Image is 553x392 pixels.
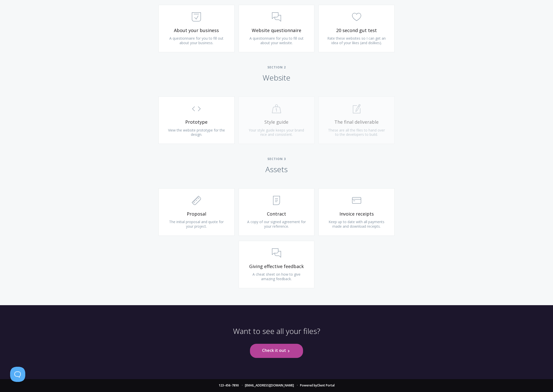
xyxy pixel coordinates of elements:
a: Giving effective feedback A cheat sheet on how to give amazing feedback. [239,241,315,288]
a: [EMAIL_ADDRESS][DOMAIN_NAME] [245,383,294,387]
span: View the website prototype for the design. [168,128,225,137]
a: Prototype View the website prototype for the design. [158,96,235,144]
span: A copy of our signed agreement for your reference. [247,219,306,229]
span: Rate these websites so I can get an idea of your likes (and dislikes). [327,36,386,45]
a: Proposal The initial proposal and quote for your project. [158,188,235,236]
span: A questionnaire for you to fill out about your business. [169,36,223,45]
span: Contract [246,211,307,217]
span: 20 second gut test [326,28,387,33]
span: Giving effective feedback [246,264,307,269]
a: Contract A copy of our signed agreement for your reference. [239,188,315,236]
iframe: Toggle Customer Support [10,367,25,382]
a: 20 second gut test Rate these websites so I can get an idea of your likes (and dislikes). [318,5,395,52]
li: Powered by [295,384,335,387]
span: A questionnaire for you to fill out about your website. [249,36,304,45]
span: Prototype [166,119,227,125]
a: Invoice receipts Keep up to date with all payments made and download receipts. [318,188,395,236]
a: Website questionnaire A questionnaire for you to fill out about your website. [239,5,315,52]
span: Invoice receipts [326,211,387,217]
p: Want to see all your files? [233,326,320,344]
a: Client Portal [317,383,335,387]
a: About your business A questionnaire for you to fill out about your business. [158,5,235,52]
span: Keep up to date with all payments made and download receipts. [329,219,384,229]
a: Check it out [250,344,303,358]
span: Proposal [166,211,227,217]
a: 123-456-7890 [219,383,239,387]
span: A cheat sheet on how to give amazing feedback. [252,272,301,281]
span: Website questionnaire [246,28,307,33]
span: About your business [166,28,227,33]
span: The initial proposal and quote for your project. [169,219,224,229]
